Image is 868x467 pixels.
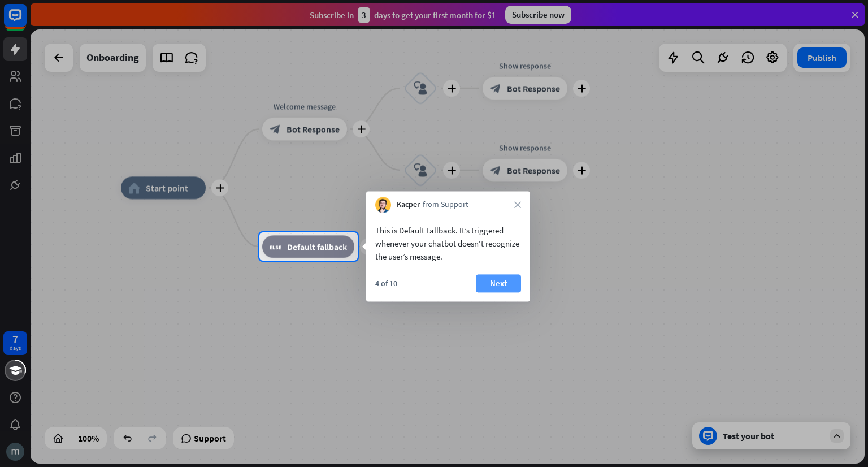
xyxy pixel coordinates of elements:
[514,201,521,208] i: close
[287,241,347,252] span: Default fallback
[9,5,43,38] button: Open LiveChat chat widget
[423,200,468,211] span: from Support
[375,278,397,288] div: 4 of 10
[375,224,521,263] div: This is Default Fallback. It’s triggered whenever your chatbot doesn't recognize the user’s message.
[397,200,420,211] span: Kacper
[476,274,521,292] button: Next
[270,241,281,252] i: block_fallback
